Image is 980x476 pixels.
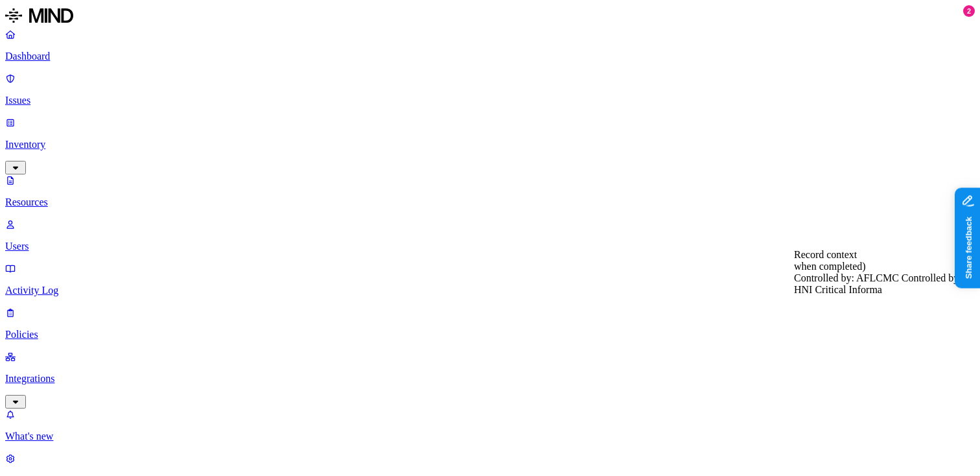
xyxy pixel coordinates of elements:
p: Dashboard [5,51,975,62]
p: Users [5,241,975,252]
p: Inventory [5,139,975,150]
p: What's new [5,431,975,442]
div: 2 [963,5,975,17]
p: Resources [5,196,975,208]
p: Integrations [5,373,975,385]
p: Issues [5,95,975,106]
p: Activity Log [5,285,975,296]
img: MIND [5,5,73,26]
p: Policies [5,329,975,340]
